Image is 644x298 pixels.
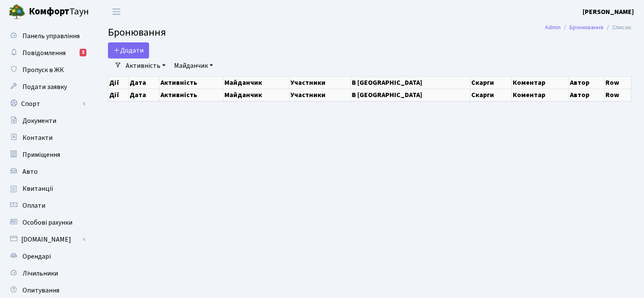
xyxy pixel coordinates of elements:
[4,214,89,231] a: Особові рахунки
[22,82,67,92] span: Подати заявку
[4,112,89,129] a: Документи
[4,61,89,78] a: Пропуск в ЖК
[22,218,72,227] span: Особові рахунки
[569,23,603,32] a: Бронювання
[4,180,89,197] a: Квитанції
[22,48,66,58] span: Повідомлення
[569,76,604,89] th: Автор
[470,76,511,89] th: Скарги
[583,7,634,17] b: [PERSON_NAME]
[511,89,569,101] th: Коментар
[289,76,351,89] th: Участники
[108,89,129,101] th: Дії
[22,116,56,125] span: Документи
[4,248,89,265] a: Орендарі
[4,95,89,112] a: Спорт
[224,76,289,89] th: Майданчик
[4,45,89,61] a: Повідомлення3
[22,150,60,159] span: Приміщення
[122,58,169,73] a: Активність
[29,5,69,18] b: Комфорт
[532,19,644,36] nav: breadcrumb
[4,146,89,163] a: Приміщення
[22,201,45,210] span: Оплати
[470,89,511,101] th: Скарги
[29,5,89,19] span: Таун
[22,31,80,41] span: Панель управління
[4,265,89,282] a: Лічильники
[159,76,224,89] th: Активність
[511,76,569,89] th: Коментар
[4,197,89,214] a: Оплати
[22,286,59,295] span: Опитування
[22,167,38,176] span: Авто
[22,269,58,278] span: Лічильники
[80,49,86,56] div: 3
[4,163,89,180] a: Авто
[289,89,351,101] th: Участники
[106,5,127,19] button: Переключити навігацію
[108,25,166,40] span: Бронювання
[128,76,159,89] th: Дата
[22,65,64,75] span: Пропуск в ЖК
[224,89,289,101] th: Майданчик
[159,89,224,101] th: Активність
[22,133,53,142] span: Контакти
[4,231,89,248] a: [DOMAIN_NAME]
[583,7,634,17] a: [PERSON_NAME]
[545,23,561,32] a: Admin
[605,76,631,89] th: Row
[22,184,53,193] span: Квитанції
[605,89,631,101] th: Row
[4,129,89,146] a: Контакти
[603,23,631,32] li: Список
[128,89,159,101] th: Дата
[351,76,470,89] th: В [GEOGRAPHIC_DATA]
[171,58,216,73] a: Майданчик
[22,252,51,261] span: Орендарі
[8,3,25,20] img: logo.png
[569,89,604,101] th: Автор
[4,78,89,95] a: Подати заявку
[351,89,470,101] th: В [GEOGRAPHIC_DATA]
[108,42,149,58] button: Додати
[4,28,89,45] a: Панель управління
[108,76,129,89] th: Дії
